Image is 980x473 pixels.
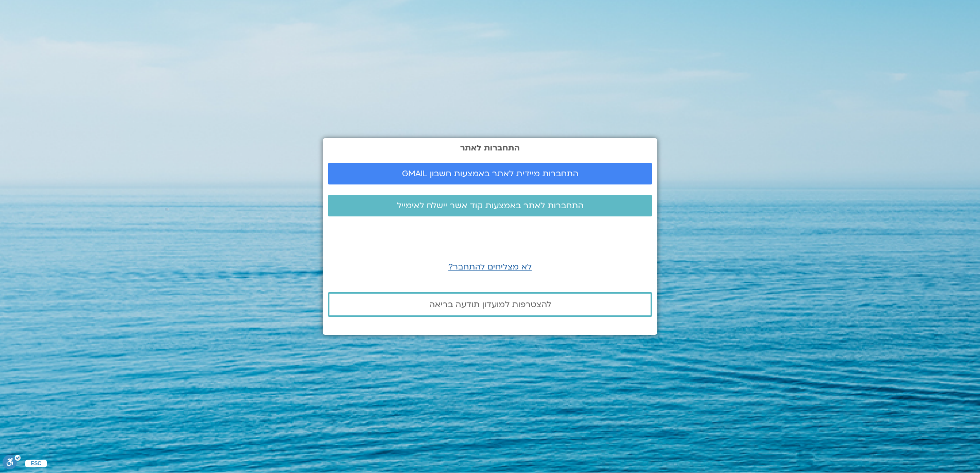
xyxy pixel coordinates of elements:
[328,292,652,317] a: להצטרפות למועדון תודעה בריאה
[448,261,532,273] a: לא מצליחים להתחבר?
[328,143,652,153] h2: התחברות לאתר
[402,169,579,178] span: התחברות מיידית לאתר באמצעות חשבון GMAIL
[397,201,584,210] span: התחברות לאתר באמצעות קוד אשר יישלח לאימייל
[328,195,652,216] a: התחברות לאתר באמצעות קוד אשר יישלח לאימייל
[429,300,551,309] span: להצטרפות למועדון תודעה בריאה
[328,163,652,184] a: התחברות מיידית לאתר באמצעות חשבון GMAIL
